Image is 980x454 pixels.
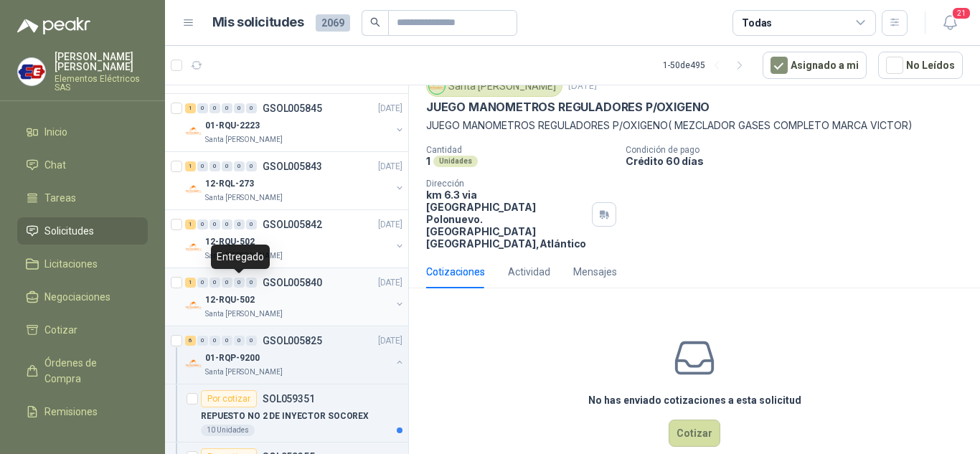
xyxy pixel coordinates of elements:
[433,156,478,167] div: Unidades
[573,264,617,280] div: Mensajes
[222,161,232,171] div: 0
[246,161,257,171] div: 0
[222,103,232,113] div: 0
[205,235,255,249] p: 12-RQU-502
[197,336,208,346] div: 0
[234,336,245,346] div: 0
[205,192,283,204] p: Santa [PERSON_NAME]
[209,103,220,113] div: 0
[378,334,402,348] p: [DATE]
[205,351,260,365] p: 01-RQP-9200
[378,218,402,232] p: [DATE]
[222,336,232,346] div: 0
[426,179,586,189] p: Dirección
[201,410,369,423] p: REPUESTO NO 2 DE INYECTOR SOCOREX
[426,264,485,280] div: Cotizaciones
[742,15,772,31] div: Todas
[17,151,148,179] a: Chat
[17,184,148,212] a: Tareas
[55,75,148,92] p: Elementos Eléctricos SAS
[17,118,148,146] a: Inicio
[426,145,614,155] p: Cantidad
[222,278,232,288] div: 0
[185,216,405,262] a: 1 0 0 0 0 0 GSOL005842[DATE] Company Logo12-RQU-502Santa [PERSON_NAME]
[44,190,76,206] span: Tareas
[205,308,283,320] p: Santa [PERSON_NAME]
[222,219,232,230] div: 0
[669,420,720,447] button: Cotizar
[234,278,245,288] div: 0
[17,17,90,34] img: Logo peakr
[316,14,350,32] span: 2069
[246,336,257,346] div: 0
[17,283,148,311] a: Negociaciones
[44,124,67,140] span: Inicio
[44,256,98,272] span: Licitaciones
[55,52,148,72] p: [PERSON_NAME] [PERSON_NAME]
[568,80,597,93] p: [DATE]
[185,181,202,198] img: Company Logo
[878,52,963,79] button: No Leídos
[263,278,322,288] p: GSOL005840
[234,219,245,230] div: 0
[937,10,963,36] button: 21
[378,102,402,115] p: [DATE]
[205,366,283,378] p: Santa [PERSON_NAME]
[378,160,402,174] p: [DATE]
[17,316,148,344] a: Cotizar
[663,54,751,77] div: 1 - 50 de 495
[185,239,202,256] img: Company Logo
[185,297,202,314] img: Company Logo
[201,390,257,407] div: Por cotizar
[17,217,148,245] a: Solicitudes
[246,103,257,113] div: 0
[44,157,66,173] span: Chat
[263,394,315,404] p: SOL059351
[205,134,283,146] p: Santa [PERSON_NAME]
[234,103,245,113] div: 0
[185,336,196,346] div: 6
[185,355,202,372] img: Company Logo
[429,78,445,94] img: Company Logo
[951,6,971,20] span: 21
[44,289,110,305] span: Negociaciones
[426,189,586,250] p: km 6.3 via [GEOGRAPHIC_DATA] Polonuevo. [GEOGRAPHIC_DATA] [GEOGRAPHIC_DATA] , Atlántico
[626,145,974,155] p: Condición de pago
[44,322,77,338] span: Cotizar
[588,392,801,408] h3: No has enviado cotizaciones a esta solicitud
[263,336,322,346] p: GSOL005825
[17,398,148,425] a: Remisiones
[378,276,402,290] p: [DATE]
[209,336,220,346] div: 0
[246,219,257,230] div: 0
[185,278,196,288] div: 1
[263,103,322,113] p: GSOL005845
[212,12,304,33] h1: Mis solicitudes
[205,119,260,133] p: 01-RQU-2223
[185,100,405,146] a: 1 0 0 0 0 0 GSOL005845[DATE] Company Logo01-RQU-2223Santa [PERSON_NAME]
[763,52,867,79] button: Asignado a mi
[185,219,196,230] div: 1
[185,274,405,320] a: 1 0 0 0 0 0 GSOL005840[DATE] Company Logo12-RQU-502Santa [PERSON_NAME]
[197,278,208,288] div: 0
[211,245,270,269] div: Entregado
[44,355,134,387] span: Órdenes de Compra
[209,161,220,171] div: 0
[263,219,322,230] p: GSOL005842
[185,332,405,378] a: 6 0 0 0 0 0 GSOL005825[DATE] Company Logo01-RQP-9200Santa [PERSON_NAME]
[370,17,380,27] span: search
[17,349,148,392] a: Órdenes de Compra
[185,103,196,113] div: 1
[17,250,148,278] a: Licitaciones
[508,264,550,280] div: Actividad
[205,177,254,191] p: 12-RQL-273
[165,384,408,443] a: Por cotizarSOL059351REPUESTO NO 2 DE INYECTOR SOCOREX10 Unidades
[197,161,208,171] div: 0
[205,250,283,262] p: Santa [PERSON_NAME]
[197,103,208,113] div: 0
[246,278,257,288] div: 0
[205,293,255,307] p: 12-RQU-502
[185,158,405,204] a: 1 0 0 0 0 0 GSOL005843[DATE] Company Logo12-RQL-273Santa [PERSON_NAME]
[626,155,974,167] p: Crédito 60 días
[197,219,208,230] div: 0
